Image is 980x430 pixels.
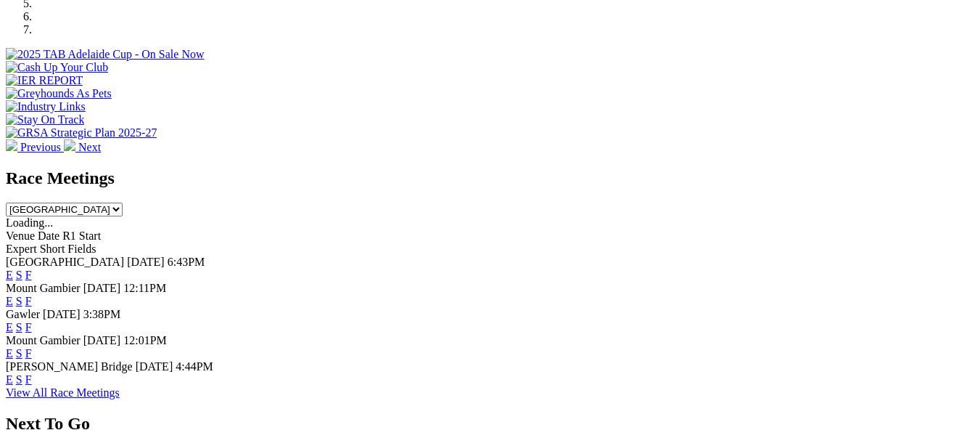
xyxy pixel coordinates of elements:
[6,308,40,320] span: Gawler
[25,295,32,307] a: F
[6,282,81,294] span: Mount Gambier
[136,360,173,373] span: [DATE]
[6,243,37,255] span: Expert
[6,256,124,268] span: [GEOGRAPHIC_DATA]
[6,216,53,229] span: Loading...
[16,269,22,281] a: S
[6,334,81,346] span: Mount Gambier
[6,373,13,386] a: E
[64,139,75,151] img: chevron-right-pager-white.svg
[38,230,59,242] span: Date
[83,282,121,294] span: [DATE]
[123,282,166,294] span: 12:11PM
[25,321,32,333] a: F
[127,256,165,268] span: [DATE]
[16,295,22,307] a: S
[176,360,213,373] span: 4:44PM
[6,87,112,100] img: Greyhounds As Pets
[6,139,17,151] img: chevron-left-pager-white.svg
[83,308,121,320] span: 3:38PM
[20,141,61,153] span: Previous
[6,347,13,360] a: E
[6,48,205,61] img: 2025 TAB Adelaide Cup - On Sale Now
[16,373,22,386] a: S
[25,269,32,281] a: F
[123,334,167,346] span: 12:01PM
[67,243,96,255] span: Fields
[16,321,22,333] a: S
[6,100,86,113] img: Industry Links
[6,360,133,373] span: [PERSON_NAME] Bridge
[6,74,83,87] img: IER REPORT
[6,230,35,242] span: Venue
[6,321,13,333] a: E
[168,256,205,268] span: 6:43PM
[6,269,13,281] a: E
[6,126,157,139] img: GRSA Strategic Plan 2025-27
[6,386,120,399] a: View All Race Meetings
[25,347,32,360] a: F
[43,308,81,320] span: [DATE]
[64,141,101,153] a: Next
[83,334,121,346] span: [DATE]
[6,295,13,307] a: E
[6,61,108,74] img: Cash Up Your Club
[25,373,32,386] a: F
[40,243,65,255] span: Short
[62,230,101,242] span: R1 Start
[6,141,64,153] a: Previous
[6,113,84,126] img: Stay On Track
[6,169,974,188] h2: Race Meetings
[16,347,22,360] a: S
[78,141,101,153] span: Next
